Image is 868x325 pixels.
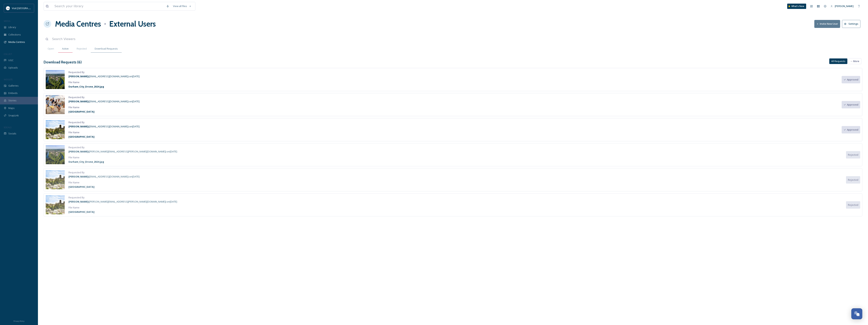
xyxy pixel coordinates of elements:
button: Approved [842,76,860,83]
strong: [PERSON_NAME] [68,175,88,178]
img: Seaham%25202019%2520%2811%29.JPG [46,95,65,114]
img: Durham%2520City%2520%28107%29.jpg [46,120,65,139]
span: Active [62,47,69,50]
strong: Durham_City_Drone_2024.jpg [68,85,104,88]
span: Requested By [68,146,177,149]
a: Settings [842,20,862,28]
span: Uploads [8,66,18,69]
span: File Name [68,131,140,134]
img: Visit_County_Durham_20240624_Critical_Tortoise_Durham_City_01.jpg [46,145,65,164]
strong: [PERSON_NAME] [68,150,88,153]
span: ( [PERSON_NAME][EMAIL_ADDRESS][PERSON_NAME][DOMAIN_NAME] ) on [DATE] [68,150,177,153]
span: ( [EMAIL_ADDRESS][DOMAIN_NAME] ) on [DATE] [68,175,140,178]
span: File Name [68,156,177,159]
span: Embeds [8,91,18,95]
button: Rejected [846,151,860,159]
span: Library [8,25,16,29]
button: Open Chat [851,308,862,319]
button: Approved [842,126,860,133]
strong: [GEOGRAPHIC_DATA] [68,210,94,214]
h1: External Users [109,18,156,30]
strong: [GEOGRAPHIC_DATA] [68,185,94,189]
button: Rejected [846,201,860,209]
span: SnapLink [8,114,19,117]
strong: [PERSON_NAME] [68,200,88,203]
span: Open [48,47,54,50]
span: Collections [8,33,21,36]
span: File Name [68,80,140,84]
strong: [PERSON_NAME] [68,125,88,128]
input: Search your library [53,2,164,10]
button: Rejected [846,176,860,184]
span: Media Centres [8,40,25,44]
img: 1680077135441.jpeg [6,6,10,10]
a: Privacy Policy [13,319,24,323]
span: Requested By [68,171,140,174]
span: Requested By [68,70,140,74]
span: [PERSON_NAME] [835,4,854,8]
span: SOCIALS [4,126,11,129]
span: Rejected [77,47,87,50]
span: Maps [8,106,15,110]
span: Requested By [68,95,140,99]
span: COLLECT [4,53,12,55]
span: Privacy Policy [13,320,24,322]
a: [PERSON_NAME] [829,2,855,10]
span: File Name [68,181,140,184]
strong: Durham_City_Drone_2024.jpg [68,160,104,163]
span: More [853,59,859,63]
button: Approved [842,101,860,108]
span: ( [PERSON_NAME][EMAIL_ADDRESS][PERSON_NAME][DOMAIN_NAME] ) on [DATE] [68,200,177,203]
button: Invite New User [814,20,840,28]
span: File Name [68,206,177,209]
a: View all files [171,2,193,10]
input: Search Viewers [50,35,138,43]
a: What's New [787,4,806,9]
strong: [GEOGRAPHIC_DATA] [68,135,94,138]
img: Durham%2520City%2520%28107%29.jpg [46,195,65,214]
span: Socials [8,132,16,135]
strong: [GEOGRAPHIC_DATA] [68,110,94,113]
span: UGC [8,58,13,62]
span: Download Requests [95,47,118,50]
span: ( [EMAIL_ADDRESS][DOMAIN_NAME] ) on [DATE] [68,75,140,78]
span: Requested By [68,196,177,199]
span: All Requests [831,59,845,63]
span: Visit [GEOGRAPHIC_DATA] [12,6,41,10]
strong: [PERSON_NAME] [68,100,88,103]
h3: Download Requests ( 6 ) [44,59,82,65]
span: ( [EMAIL_ADDRESS][DOMAIN_NAME] ) on [DATE] [68,100,140,103]
span: Galleries [8,84,19,88]
a: Media Centres [55,18,101,30]
img: Durham%2520City%2520%28107%29.jpg [46,170,65,189]
button: Settings [842,20,860,28]
span: ( [EMAIL_ADDRESS][DOMAIN_NAME] ) on [DATE] [68,125,140,128]
img: Visit_County_Durham_20240624_Critical_Tortoise_Durham_City_01.jpg [46,70,65,89]
span: Stories [8,99,17,102]
span: WIDGETS [4,78,13,81]
strong: [PERSON_NAME] [68,75,88,78]
span: File Name [68,106,140,109]
span: Requested By [68,121,140,124]
span: MEDIA [4,20,10,22]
